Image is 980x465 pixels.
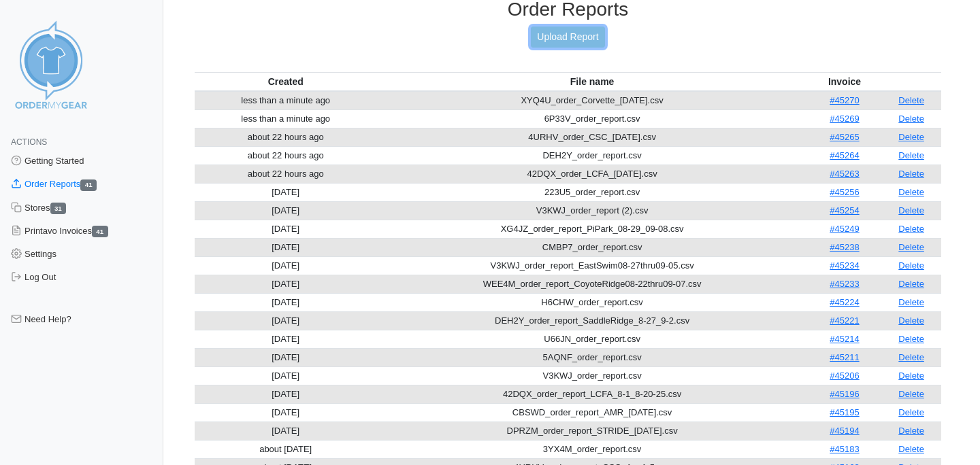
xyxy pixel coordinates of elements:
th: Created [195,72,376,91]
td: less than a minute ago [195,91,376,110]
td: 5AQNF_order_report.csv [376,348,807,366]
td: 3YX4M_order_report.csv [376,440,807,458]
a: Delete [898,426,924,436]
td: [DATE] [195,238,376,256]
a: Delete [898,260,924,271]
a: #45183 [830,444,859,454]
a: #45224 [830,297,859,307]
td: less than a minute ago [195,109,376,128]
td: [DATE] [195,403,376,421]
td: [DATE] [195,366,376,385]
a: #45249 [830,224,859,234]
a: Delete [898,187,924,197]
a: Delete [898,389,924,399]
td: [DATE] [195,183,376,201]
th: Invoice [808,72,881,91]
a: #45206 [830,371,859,381]
td: V3KWJ_order_report_EastSwim08-27thru09-05.csv [376,256,807,275]
td: H6CHW_order_report.csv [376,293,807,311]
td: CBSWD_order_report_AMR_[DATE].csv [376,403,807,421]
span: 31 [50,203,67,214]
a: Delete [898,95,924,105]
td: [DATE] [195,201,376,220]
a: #45195 [830,407,859,417]
td: V3KWJ_order_report (2).csv [376,201,807,220]
a: Delete [898,169,924,179]
a: Delete [898,297,924,307]
td: [DATE] [195,220,376,238]
a: #45265 [830,132,859,142]
td: XG4JZ_order_report_PiPark_08-29_09-08.csv [376,220,807,238]
td: [DATE] [195,330,376,348]
a: #45196 [830,389,859,399]
a: Delete [898,224,924,234]
span: 41 [80,179,97,191]
td: about 22 hours ago [195,146,376,165]
a: Delete [898,315,924,326]
td: about 22 hours ago [195,165,376,183]
a: #45238 [830,242,859,252]
td: 223U5_order_report.csv [376,183,807,201]
td: [DATE] [195,256,376,275]
a: #45256 [830,187,859,197]
a: Delete [898,334,924,344]
td: U66JN_order_report.csv [376,330,807,348]
a: #45214 [830,334,859,344]
a: Delete [898,242,924,252]
td: DEH2Y_order_report_SaddleRidge_8-27_9-2.csv [376,311,807,330]
td: 6P33V_order_report.csv [376,109,807,128]
td: XYQ4U_order_Corvette_[DATE].csv [376,91,807,110]
td: [DATE] [195,293,376,311]
a: #45263 [830,169,859,179]
td: [DATE] [195,385,376,403]
a: Delete [898,114,924,124]
td: 42DQX_order_report_LCFA_8-1_8-20-25.csv [376,385,807,403]
td: [DATE] [195,275,376,293]
td: [DATE] [195,311,376,330]
td: WEE4M_order_report_CoyoteRidge08-22thru09-07.csv [376,275,807,293]
a: Delete [898,444,924,454]
a: #45194 [830,426,859,436]
a: Delete [898,279,924,289]
td: 4URHV_order_CSC_[DATE].csv [376,128,807,146]
td: V3KWJ_order_report.csv [376,366,807,385]
a: Delete [898,205,924,216]
a: Upload Report [531,27,604,48]
a: Delete [898,150,924,160]
td: DEH2Y_order_report.csv [376,146,807,165]
a: Delete [898,132,924,142]
a: #45269 [830,114,859,124]
a: #45211 [830,352,859,362]
td: [DATE] [195,421,376,440]
td: about 22 hours ago [195,128,376,146]
td: 42DQX_order_LCFA_[DATE].csv [376,165,807,183]
a: #45233 [830,279,859,289]
td: [DATE] [195,348,376,366]
td: DPRZM_order_report_STRIDE_[DATE].csv [376,421,807,440]
a: Delete [898,352,924,362]
a: #45264 [830,150,859,160]
a: Delete [898,371,924,381]
th: File name [376,72,807,91]
a: #45254 [830,205,859,216]
a: #45221 [830,315,859,326]
td: CMBP7_order_report.csv [376,238,807,256]
span: Actions [11,137,47,147]
span: 41 [92,226,108,237]
td: about [DATE] [195,440,376,458]
a: #45270 [830,95,859,105]
a: #45234 [830,260,859,271]
a: Delete [898,407,924,417]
